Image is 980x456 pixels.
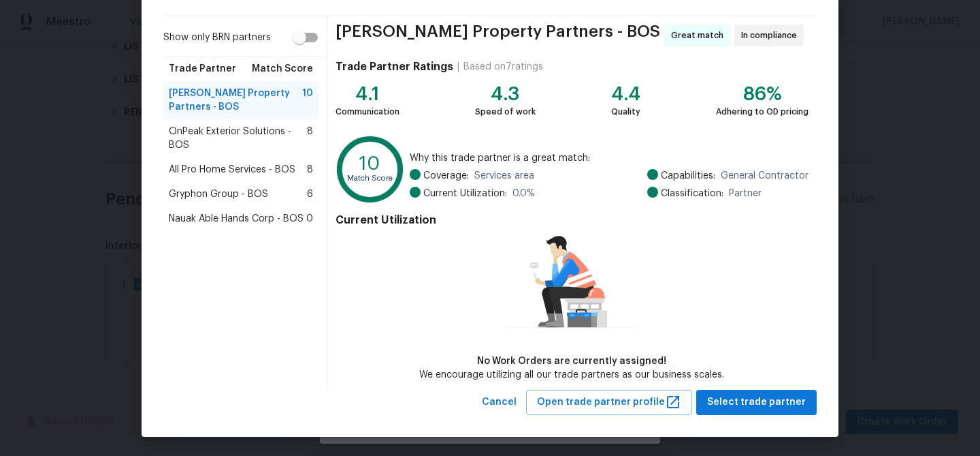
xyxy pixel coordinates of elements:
span: Open trade partner profile [537,394,681,411]
span: 8 [307,125,313,152]
span: Cancel [482,394,517,411]
span: [PERSON_NAME] Property Partners - BOS [336,25,660,46]
div: 86% [716,87,808,101]
span: Select trade partner [707,394,806,411]
span: Why this trade partner is a great match: [410,151,808,165]
span: Trade Partner [169,62,236,76]
span: 10 [302,87,313,114]
div: Based on 7 ratings [463,60,543,74]
span: 8 [307,163,313,177]
button: Cancel [476,390,522,415]
span: Current Utilization: [423,187,507,200]
span: 0 [306,212,313,226]
div: | [453,60,463,74]
span: 0.0 % [512,187,535,200]
div: No Work Orders are currently assigned! [419,354,724,368]
span: 6 [307,187,313,201]
div: 4.1 [336,87,399,101]
button: Open trade partner profile [526,390,692,415]
span: Partner [729,187,762,200]
span: In compliance [741,29,802,42]
text: 10 [359,154,380,173]
div: 4.3 [475,87,536,101]
div: Speed of work [475,105,536,119]
h4: Trade Partner Ratings [336,60,453,74]
span: All Pro Home Services - BOS [169,163,295,177]
span: Match Score [252,62,313,76]
text: Match Score [347,174,393,182]
div: Quality [611,105,640,119]
span: Services area [474,169,534,183]
div: Adhering to OD pricing [716,105,808,119]
span: Show only BRN partners [163,31,271,45]
span: Coverage: [423,169,469,183]
span: [PERSON_NAME] Property Partners - BOS [169,87,302,114]
span: Great match [671,29,729,42]
h4: Current Utilization [336,213,808,227]
div: Communication [336,105,399,119]
span: General Contractor [721,169,808,183]
span: Gryphon Group - BOS [169,187,268,201]
span: OnPeak Exterior Solutions - BOS [169,125,307,152]
span: Classification: [661,187,723,200]
span: Capabilities: [661,169,715,183]
button: Select trade partner [696,390,817,415]
div: We encourage utilizing all our trade partners as our business scales. [419,368,724,382]
span: Nauak Able Hands Corp - BOS [169,212,304,226]
div: 4.4 [611,87,640,101]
